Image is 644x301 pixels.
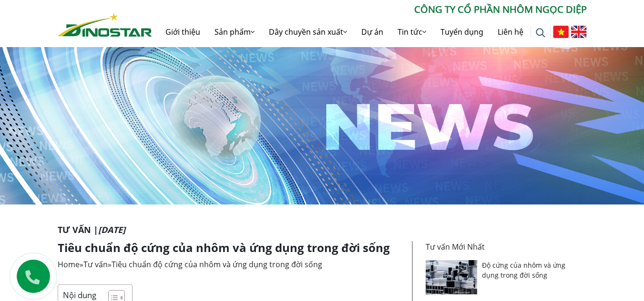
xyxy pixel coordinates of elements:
span: Tiêu chuẩn độ cứng của nhôm và ứng dụng trong đời sống [112,259,322,270]
p: Nội dung [63,290,96,301]
a: Home [58,259,80,270]
img: Tiếng Việt [553,26,569,38]
h1: Tiêu chuẩn độ cứng của nhôm và ứng dụng trong đời sống [58,241,405,255]
a: Tin tức [390,17,433,47]
img: English [571,26,587,38]
a: Dự án [354,17,390,47]
a: Dây chuyền sản xuất [262,17,354,47]
a: Giới thiệu [158,17,207,47]
img: Nhôm Dinostar [58,13,152,37]
a: Tuyển dụng [433,17,491,47]
a: Sản phẩm [207,17,262,47]
p: CÔNG TY CỔ PHẦN NHÔM NGỌC DIỆP [152,2,587,17]
img: Độ cứng của nhôm và ứng dụng trong đời sống [426,260,478,294]
a: Tư vấn [83,259,108,270]
span: » » [58,259,322,270]
a: Độ cứng của nhôm và ứng dụng trong đời sống [482,261,565,280]
p: Tư vấn | [58,223,587,236]
i: [DATE] [98,224,125,235]
img: search [536,28,545,38]
p: Tư vấn Mới Nhất [426,241,581,252]
a: Liên hệ [491,17,531,47]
